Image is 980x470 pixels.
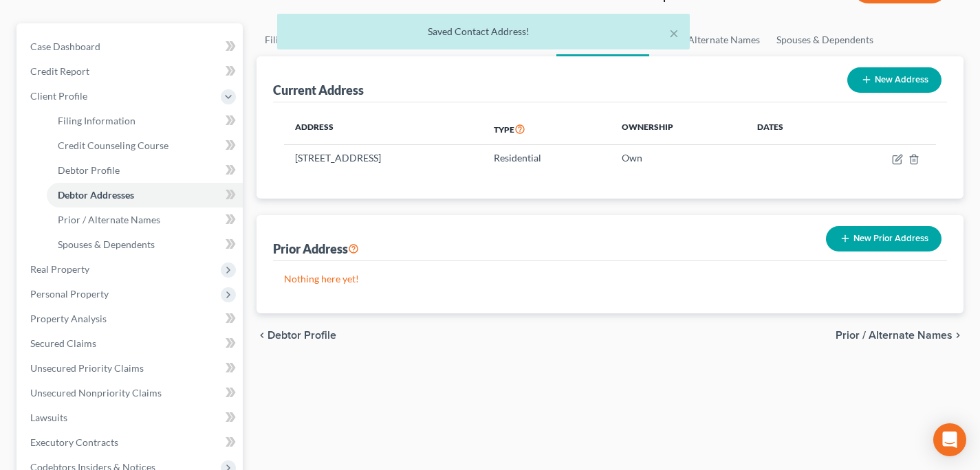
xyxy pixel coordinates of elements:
[611,145,746,171] td: Own
[19,331,243,356] a: Secured Claims
[284,272,936,286] p: Nothing here yet!
[273,82,364,98] div: Current Address
[19,381,243,405] a: Unsecured Nonpriority Claims
[268,330,336,341] span: Debtor Profile
[47,232,243,257] a: Spouses & Dependents
[30,263,89,275] span: Real Property
[847,67,941,93] button: New Address
[952,330,963,341] i: chevron_right
[30,65,89,77] span: Credit Report
[483,113,611,145] th: Type
[836,330,963,341] button: Prior / Alternate Names chevron_right
[30,90,87,102] span: Client Profile
[19,430,243,455] a: Executory Contracts
[746,113,835,145] th: Dates
[30,362,144,374] span: Unsecured Priority Claims
[19,306,243,331] a: Property Analysis
[30,337,96,349] span: Secured Claims
[47,158,243,183] a: Debtor Profile
[19,59,243,84] a: Credit Report
[284,113,483,145] th: Address
[19,356,243,381] a: Unsecured Priority Claims
[30,288,109,300] span: Personal Property
[58,189,134,201] span: Debtor Addresses
[669,25,679,41] button: ×
[47,133,243,158] a: Credit Counseling Course
[58,139,168,151] span: Credit Counseling Course
[611,113,746,145] th: Ownership
[30,387,162,399] span: Unsecured Nonpriority Claims
[58,238,155,250] span: Spouses & Dependents
[284,145,483,171] td: [STREET_ADDRESS]
[47,183,243,208] a: Debtor Addresses
[30,436,118,448] span: Executory Contracts
[58,214,160,225] span: Prior / Alternate Names
[257,330,336,341] button: chevron_left Debtor Profile
[836,330,952,341] span: Prior / Alternate Names
[58,115,135,126] span: Filing Information
[58,164,120,176] span: Debtor Profile
[826,226,941,251] button: New Prior Address
[273,240,359,257] div: Prior Address
[30,412,67,423] span: Lawsuits
[47,109,243,133] a: Filing Information
[257,330,268,341] i: chevron_left
[288,25,679,38] div: Saved Contact Address!
[933,423,966,456] div: Open Intercom Messenger
[483,145,611,171] td: Residential
[30,313,107,324] span: Property Analysis
[47,208,243,232] a: Prior / Alternate Names
[19,405,243,430] a: Lawsuits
